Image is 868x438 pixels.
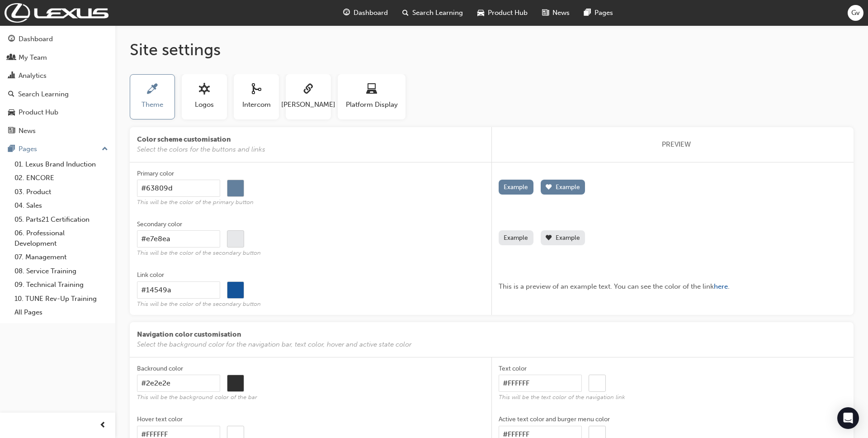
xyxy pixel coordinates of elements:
[11,185,112,199] a: 03. Product
[346,100,398,110] span: Platform Display
[182,74,227,119] button: Logos
[99,420,106,431] span: prev-icon
[19,71,47,81] div: Analytics
[8,72,15,80] span: chart-icon
[851,8,860,18] span: Gv
[4,49,112,66] a: My Team
[402,7,409,19] span: search-icon
[199,84,210,96] span: sitesettings_logos-icon
[137,134,477,145] span: Color scheme customisation
[488,8,528,18] span: Product Hub
[137,281,220,299] input: Link colorThis will be the color of the secondary button
[499,364,527,373] div: Text color
[19,52,47,63] div: My Team
[137,249,485,257] span: This will be the color of the secondary button
[11,171,112,185] a: 02. ENCORE
[19,34,53,44] div: Dashboard
[130,74,175,119] button: Theme
[137,300,485,308] span: This will be the color of the secondary button
[552,8,570,18] span: News
[4,104,112,121] a: Product Hub
[102,143,108,155] span: up-icon
[594,8,613,18] span: Pages
[577,4,620,22] a: pages-iconPages
[354,8,388,18] span: Dashboard
[11,157,112,171] a: 01. Lexus Brand Induction
[234,74,279,119] button: Intercom
[11,199,112,213] a: 04. Sales
[251,84,262,96] span: sitesettings_intercom-icon
[303,84,314,96] span: sitesettings_saml-icon
[499,220,846,231] span: Label
[137,271,164,280] div: Link color
[281,100,335,110] span: [PERSON_NAME]
[395,4,470,22] a: search-iconSearch Learning
[4,29,112,141] button: DashboardMy TeamAnalyticsSearch LearningProduct HubNews
[8,127,15,135] span: news-icon
[19,126,36,136] div: News
[137,394,485,401] span: This will be the background color of the bar
[366,84,377,96] span: laptop-icon
[8,109,15,117] span: car-icon
[18,89,69,100] div: Search Learning
[137,230,220,248] input: Secondary colorThis will be the color of the secondary button
[662,139,691,150] span: PREVIEW
[137,339,846,350] span: Select the background color for the navigation bar, text color, hover and active state color
[11,278,112,292] a: 09. Technical Training
[5,3,108,23] img: Trak
[499,394,846,401] span: This will be the text color of the navigation link
[286,74,331,119] button: [PERSON_NAME]
[837,407,859,429] div: Open Intercom Messenger
[8,90,14,99] span: search-icon
[4,141,112,157] button: Pages
[137,199,485,206] span: This will be the color of the primary button
[137,415,183,424] div: Hover text color
[195,100,214,110] span: Logos
[242,100,271,110] span: Intercom
[137,180,220,197] input: Primary colorThis will be the color of the primary button
[19,144,37,154] div: Pages
[137,329,846,340] span: Navigation color customisation
[11,264,112,278] a: 08. Service Training
[477,7,484,19] span: car-icon
[470,4,535,22] a: car-iconProduct Hub
[848,5,863,21] button: Gv
[19,107,58,118] div: Product Hub
[130,40,854,60] h1: Site settings
[137,144,477,155] span: Select the colors for the buttons and links
[343,7,350,19] span: guage-icon
[4,123,112,139] a: News
[542,7,549,19] span: news-icon
[584,7,591,19] span: pages-icon
[11,292,112,306] a: 10. TUNE Rev-Up Training
[142,100,163,110] span: Theme
[11,226,112,250] a: 06. Professional Development
[4,31,112,48] a: Dashboard
[137,375,220,392] input: Backround colorThis will be the background color of the bar
[338,74,406,119] button: Platform Display
[499,415,610,424] div: Active text color and burger menu color
[336,4,395,22] a: guage-iconDashboard
[714,282,728,290] span: here
[8,145,15,153] span: pages-icon
[8,54,15,62] span: people-icon
[137,364,183,373] div: Backround color
[499,282,730,290] span: This is a preview of an example text. You can see the color of the link .
[499,271,846,281] span: Label
[412,8,463,18] span: Search Learning
[8,35,15,43] span: guage-icon
[4,67,112,84] a: Analytics
[137,169,174,178] div: Primary color
[535,4,577,22] a: news-iconNews
[11,250,112,264] a: 07. Management
[499,375,582,392] input: Text colorThis will be the text color of the navigation link
[11,213,112,227] a: 05. Parts21 Certification
[11,305,112,319] a: All Pages
[499,170,846,180] span: Label
[4,86,112,103] a: Search Learning
[137,220,182,229] div: Secondary color
[147,84,158,96] span: sitesettings_theme-icon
